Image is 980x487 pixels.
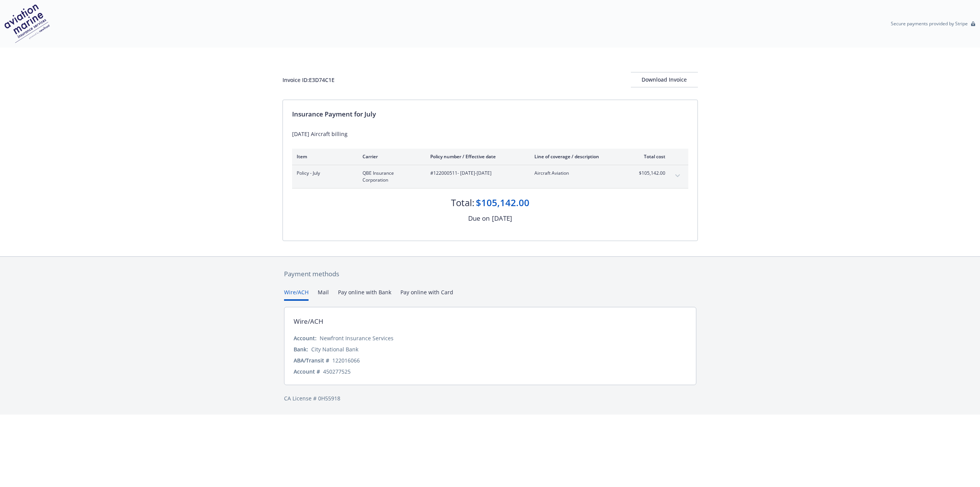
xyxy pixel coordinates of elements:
button: expand content [671,170,684,182]
button: Mail [318,288,329,301]
div: 450277525 [323,367,351,375]
div: ABA/Transit # [294,356,329,364]
span: $105,142.00 [637,170,665,177]
p: Secure payments provided by Stripe [891,20,968,27]
div: 122016066 [332,356,360,364]
button: Download Invoice [631,72,698,87]
div: City National Bank [311,345,358,353]
button: Pay online with Card [400,288,453,301]
div: [DATE] Aircraft billing [292,130,688,138]
span: Policy - July [297,170,350,177]
span: #122000511 - [DATE]-[DATE] [430,170,522,177]
div: $105,142.00 [476,196,529,209]
div: Payment methods [284,269,696,279]
div: Item [297,153,350,160]
span: Aircraft Aviation [534,170,624,177]
div: Total: [451,196,474,209]
div: Account # [294,367,320,375]
span: QBE Insurance Corporation [363,170,418,184]
div: Invoice ID: E3D74C1E [283,76,335,84]
div: Wire/ACH [294,316,323,326]
div: Policy - JulyQBE Insurance Corporation#122000511- [DATE]-[DATE]Aircraft Aviation$105,142.00expand... [292,165,688,188]
button: Wire/ACH [284,288,309,301]
div: Account: [294,334,317,342]
div: Total cost [637,153,665,160]
div: Insurance Payment for July [292,109,688,119]
div: Due on [468,213,490,223]
div: Line of coverage / description [534,153,624,160]
div: Bank: [294,345,308,353]
div: [DATE] [492,213,512,223]
button: Pay online with Bank [338,288,391,301]
div: CA License # 0H55918 [284,394,696,402]
div: Policy number / Effective date [430,153,522,160]
div: Newfront Insurance Services [320,334,394,342]
div: Carrier [363,153,418,160]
